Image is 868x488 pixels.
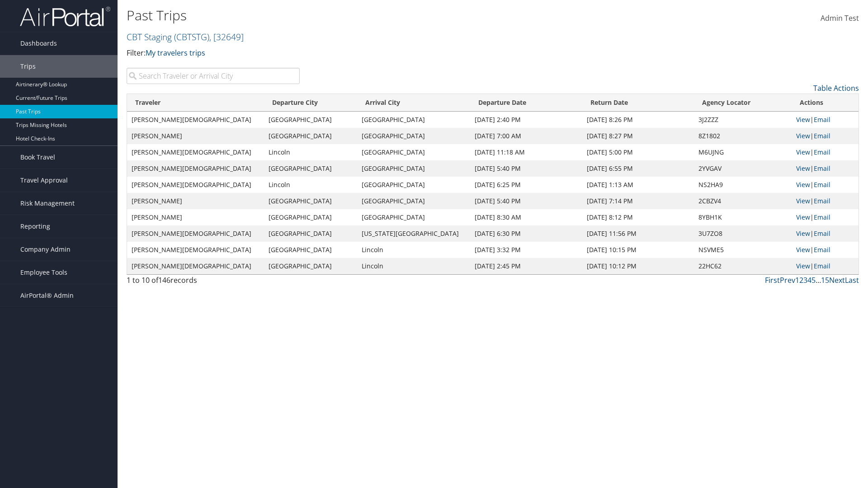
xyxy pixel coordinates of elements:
td: [GEOGRAPHIC_DATA] [357,209,470,225]
td: 2CBZV4 [694,193,792,209]
span: AirPortal® Admin [20,284,74,307]
a: Email [814,148,830,156]
td: [GEOGRAPHIC_DATA] [357,193,470,209]
a: View [796,164,810,173]
input: Search Traveler or Arrival City [127,68,300,84]
a: View [796,131,810,140]
td: 8Z1802 [694,128,792,144]
a: View [796,197,810,205]
td: [GEOGRAPHIC_DATA] [357,160,470,177]
td: [DATE] 8:12 PM [582,209,693,225]
td: [DATE] 2:45 PM [470,258,583,274]
a: Email [814,229,830,238]
a: Table Actions [813,83,859,93]
a: CBT Staging [127,31,244,43]
td: [PERSON_NAME] [127,128,264,144]
td: M6UJNG [694,144,792,160]
td: Lincoln [357,242,470,258]
div: 1 to 10 of records [127,275,300,290]
a: 15 [821,275,829,285]
td: Lincoln [264,144,357,160]
td: 3J2ZZZ [694,112,792,128]
a: View [796,180,810,189]
a: View [796,115,810,124]
a: Admin Test [821,5,859,33]
td: [GEOGRAPHIC_DATA] [264,112,357,128]
span: Dashboards [20,32,57,55]
a: Email [814,131,830,140]
td: [DATE] 5:00 PM [582,144,693,160]
td: 3U7ZO8 [694,225,792,242]
td: [PERSON_NAME][DEMOGRAPHIC_DATA] [127,225,264,242]
span: Admin Test [821,13,859,23]
th: Arrival City: activate to sort column descending [357,94,470,112]
td: [DATE] 1:13 AM [582,177,693,193]
span: Company Admin [20,238,71,261]
td: [DATE] 10:12 PM [582,258,693,274]
td: | [792,193,859,209]
td: [GEOGRAPHIC_DATA] [357,144,470,160]
td: [DATE] 7:00 AM [470,128,583,144]
td: [DATE] 6:25 PM [470,177,583,193]
td: 22HC62 [694,258,792,274]
a: Email [814,180,830,189]
a: Prev [780,275,795,285]
td: [PERSON_NAME] [127,193,264,209]
th: Departure Date: activate to sort column ascending [470,94,583,112]
td: [DATE] 11:56 PM [582,225,693,242]
td: [PERSON_NAME][DEMOGRAPHIC_DATA] [127,177,264,193]
td: [DATE] 2:40 PM [470,112,583,128]
td: [GEOGRAPHIC_DATA] [264,209,357,225]
a: View [796,148,810,156]
a: Email [814,164,830,173]
a: 5 [811,275,816,285]
a: Email [814,262,830,270]
a: View [796,245,810,254]
a: View [796,213,810,221]
td: [DATE] 6:55 PM [582,160,693,177]
a: View [796,262,810,270]
td: 2YVGAV [694,160,792,177]
td: | [792,112,859,128]
td: Lincoln [264,177,357,193]
td: [GEOGRAPHIC_DATA] [264,242,357,258]
a: Email [814,197,830,205]
a: 3 [803,275,807,285]
td: [GEOGRAPHIC_DATA] [357,128,470,144]
th: Return Date: activate to sort column ascending [582,94,693,112]
td: [GEOGRAPHIC_DATA] [357,177,470,193]
td: Lincoln [357,258,470,274]
td: [PERSON_NAME][DEMOGRAPHIC_DATA] [127,258,264,274]
td: | [792,225,859,242]
td: | [792,144,859,160]
td: [PERSON_NAME][DEMOGRAPHIC_DATA] [127,112,264,128]
span: Risk Management [20,192,75,215]
span: 146 [158,275,170,285]
span: , [ 32649 ] [209,31,244,43]
td: [DATE] 10:15 PM [582,242,693,258]
td: [GEOGRAPHIC_DATA] [264,225,357,242]
th: Actions [792,94,859,112]
img: airportal-logo.png [20,6,110,27]
td: [PERSON_NAME] [127,209,264,225]
td: | [792,258,859,274]
td: [GEOGRAPHIC_DATA] [357,112,470,128]
td: [PERSON_NAME][DEMOGRAPHIC_DATA] [127,242,264,258]
td: [DATE] 7:14 PM [582,193,693,209]
a: View [796,229,810,238]
th: Agency Locator: activate to sort column ascending [694,94,792,112]
td: NSVME5 [694,242,792,258]
td: | [792,160,859,177]
span: Trips [20,55,36,78]
td: [DATE] 8:30 AM [470,209,583,225]
td: [US_STATE][GEOGRAPHIC_DATA] [357,225,470,242]
td: [GEOGRAPHIC_DATA] [264,160,357,177]
td: [GEOGRAPHIC_DATA] [264,258,357,274]
a: Email [814,213,830,221]
span: Travel Approval [20,169,68,192]
td: [GEOGRAPHIC_DATA] [264,128,357,144]
td: | [792,242,859,258]
a: 1 [795,275,799,285]
td: | [792,128,859,144]
td: [DATE] 11:18 AM [470,144,583,160]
